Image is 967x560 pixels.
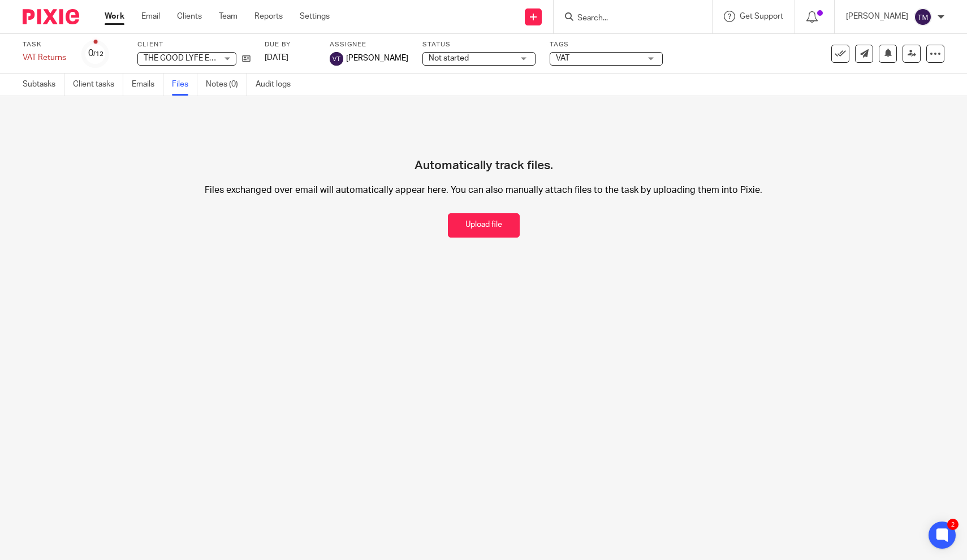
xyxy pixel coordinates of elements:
span: [DATE] [265,54,288,62]
input: Search [576,14,678,24]
label: Due by [265,40,316,49]
span: [PERSON_NAME] [346,53,408,64]
small: /12 [93,51,103,57]
label: Status [422,40,536,49]
a: Work [105,11,124,22]
div: 0 [88,47,103,60]
span: Get Support [740,12,783,20]
a: Email [141,11,160,22]
label: Assignee [330,40,408,49]
span: VAT [556,54,569,62]
a: Settings [300,11,330,22]
label: Task [23,40,68,49]
p: Files exchanged over email will automatically appear here. You can also manually attach files to ... [176,184,791,196]
a: Reports [254,11,283,22]
a: Clients [177,11,202,22]
div: 2 [947,519,959,530]
span: Not started [429,54,469,62]
div: VAT Returns [23,52,68,63]
img: svg%3E [914,8,932,26]
img: Pixie [23,9,79,24]
a: Team [219,11,238,22]
a: Subtasks [23,74,64,96]
a: Files [172,74,197,96]
label: Tags [550,40,663,49]
label: Client [137,40,251,49]
a: Audit logs [256,74,299,96]
a: Emails [132,74,163,96]
p: [PERSON_NAME] [846,11,908,22]
img: svg%3E [330,52,343,66]
h4: Automatically track files. [415,119,553,173]
a: Client tasks [73,74,123,96]
a: Notes (0) [206,74,247,96]
span: THE GOOD LYFE ETHICAL REFILL AND LIFESTYLE STORE LTD [144,54,364,62]
button: Upload file [448,213,520,238]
